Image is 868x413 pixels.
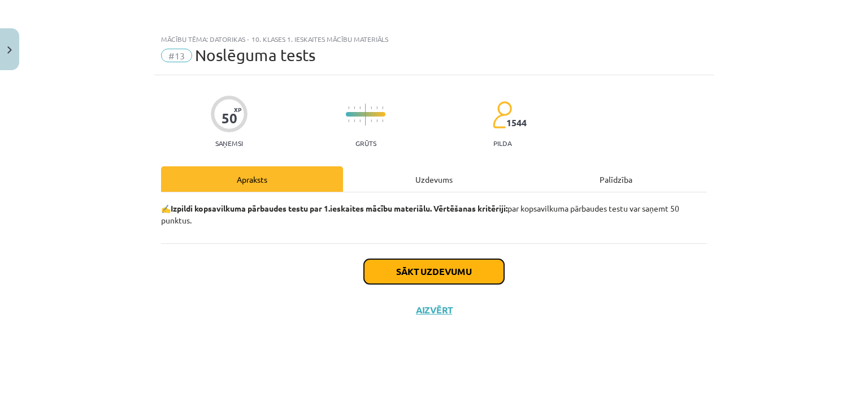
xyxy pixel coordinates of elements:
[211,139,248,147] p: Saņemsi
[161,35,707,43] div: Mācību tēma: Datorikas - 10. klases 1. ieskaites mācību materiāls
[376,106,377,109] img: icon-short-line-57e1e144782c952c97e751825c79c345078a6d821885a25fce030b3d8c18986b.svg
[525,166,707,192] div: Palīdzība
[348,106,349,109] img: icon-short-line-57e1e144782c952c97e751825c79c345078a6d821885a25fce030b3d8c18986b.svg
[413,304,455,316] button: Aizvērt
[234,106,241,113] span: XP
[171,203,507,213] b: Izpildi kopsavilkuma pārbaudes testu par 1.ieskaites mācību materiālu. Vērtēšanas kritēriji:
[161,166,343,192] div: Apraksts
[222,110,237,126] div: 50
[382,106,383,109] img: icon-short-line-57e1e144782c952c97e751825c79c345078a6d821885a25fce030b3d8c18986b.svg
[161,49,192,62] span: #13
[348,119,349,122] img: icon-short-line-57e1e144782c952c97e751825c79c345078a6d821885a25fce030b3d8c18986b.svg
[365,104,366,126] img: icon-long-line-d9ea69661e0d244f92f715978eff75569469978d946b2353a9bb055b3ed8787d.svg
[382,119,383,122] img: icon-short-line-57e1e144782c952c97e751825c79c345078a6d821885a25fce030b3d8c18986b.svg
[506,118,527,128] span: 1544
[343,166,525,192] div: Uzdevums
[371,106,372,109] img: icon-short-line-57e1e144782c952c97e751825c79c345078a6d821885a25fce030b3d8c18986b.svg
[371,119,372,122] img: icon-short-line-57e1e144782c952c97e751825c79c345078a6d821885a25fce030b3d8c18986b.svg
[492,101,512,129] img: students-c634bb4e5e11cddfef0936a35e636f08e4e9abd3cc4e673bd6f9a4125e45ecb1.svg
[359,106,361,109] img: icon-short-line-57e1e144782c952c97e751825c79c345078a6d821885a25fce030b3d8c18986b.svg
[376,119,377,122] img: icon-short-line-57e1e144782c952c97e751825c79c345078a6d821885a25fce030b3d8c18986b.svg
[493,139,511,147] p: pilda
[359,119,361,122] img: icon-short-line-57e1e144782c952c97e751825c79c345078a6d821885a25fce030b3d8c18986b.svg
[7,46,12,54] img: icon-close-lesson-0947bae3869378f0d4975bcd49f059093ad1ed9edebbc8119c70593378902aed.svg
[355,139,376,147] p: Grūts
[354,106,355,109] img: icon-short-line-57e1e144782c952c97e751825c79c345078a6d821885a25fce030b3d8c18986b.svg
[364,259,504,284] button: Sākt uzdevumu
[161,203,707,226] p: ✍️ par kopsavilkuma pārbaudes testu var saņemt 50 punktus.
[195,46,315,64] span: Noslēguma tests
[354,119,355,122] img: icon-short-line-57e1e144782c952c97e751825c79c345078a6d821885a25fce030b3d8c18986b.svg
